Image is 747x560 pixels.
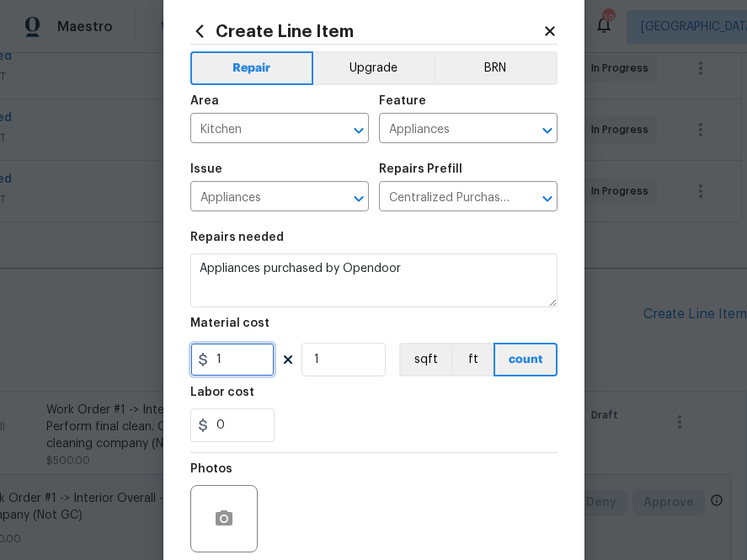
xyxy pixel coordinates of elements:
h5: Material cost [190,317,269,329]
h5: Photos [190,463,232,475]
button: ft [451,343,494,376]
button: Repair [190,51,314,85]
button: Open [347,119,371,142]
button: BRN [434,51,558,85]
button: sqft [399,343,451,376]
button: Open [347,187,371,211]
h5: Repairs needed [190,232,284,243]
button: count [494,343,558,376]
textarea: Appliances purchased by Opendoor [190,253,558,307]
h5: Labor cost [190,387,254,398]
button: Open [536,187,559,211]
h5: Repairs Prefill [379,163,462,175]
button: Open [536,119,559,142]
h2: Create Line Item [190,22,542,40]
button: Upgrade [313,51,434,85]
h5: Issue [190,163,222,175]
h5: Feature [379,95,426,107]
h5: Area [190,95,219,107]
